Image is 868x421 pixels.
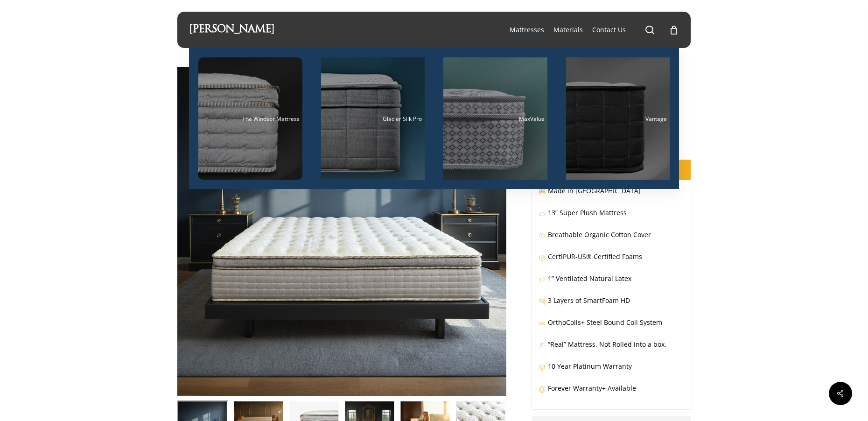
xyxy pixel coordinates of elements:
[198,57,302,180] a: The Windsor Mattress
[321,57,425,180] a: Glacier Silk Pro
[510,25,544,34] span: Mattresses
[592,25,626,35] a: Contact Us
[539,360,684,382] p: 10 Year Platinum Warranty
[539,273,684,295] p: 1” Ventilated Natural Latex
[592,25,626,34] span: Contact Us
[539,185,684,207] p: Made in [GEOGRAPHIC_DATA]
[566,57,670,180] a: Vantage
[539,251,684,273] p: CertiPUR-US® Certified Foams
[553,25,583,35] a: Materials
[505,12,679,48] nav: Main Menu
[669,25,679,35] a: Cart
[539,338,684,360] p: “Real” Mattress, Not Rolled into a box.
[510,25,544,35] a: Mattresses
[383,115,422,123] span: Glacier Silk Pro
[539,207,684,229] p: 13” Super Plush Mattress
[539,382,684,404] p: Forever Warranty+ Available
[539,295,684,316] p: 3 Layers of SmartFoam HD
[519,115,545,123] span: MaxValue
[539,316,684,338] p: OrthoCoils+ Steel Bound Coil System
[242,115,300,123] span: The Windsor Mattress
[645,115,667,123] span: Vantage
[189,25,274,35] a: [PERSON_NAME]
[443,57,547,180] a: MaxValue
[539,229,684,251] p: Breathable Organic Cotton Cover
[553,25,583,34] span: Materials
